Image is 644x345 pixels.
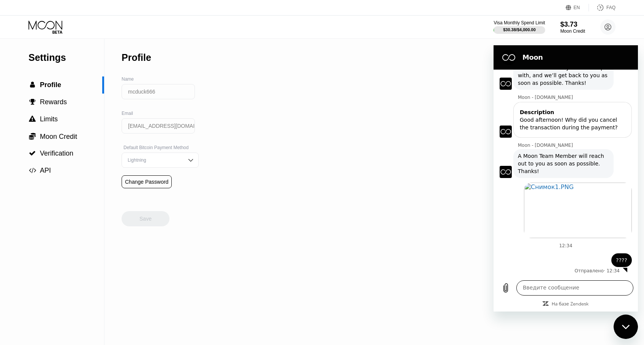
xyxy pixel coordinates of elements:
[29,150,36,157] span: 
[28,52,104,63] div: Settings
[40,149,73,157] span: Verification
[606,5,616,10] div: FAQ
[28,132,36,140] div: 
[122,52,151,63] div: Profile
[566,4,589,11] div: EN
[503,27,536,32] div: $30.38 / $4,000.00
[560,21,585,34] div: $3.73Moon Credit
[29,99,36,105] span: 
[28,81,36,88] div: 
[30,81,35,88] span: 
[122,111,199,116] div: Email
[40,133,77,140] span: Moon Credit
[574,5,580,10] div: EN
[40,115,58,123] span: Limits
[122,175,172,188] div: Change Password
[122,145,199,150] div: Default Bitcoin Payment Method
[494,45,638,312] iframe: Окно обмена сообщениями
[589,4,616,11] div: FAQ
[28,99,36,105] div: 
[40,81,61,89] span: Profile
[614,315,638,339] iframe: Кнопка, открывающая окно обмена сообщениями; идет разговор
[28,167,36,174] div: 
[28,150,36,157] div: 
[494,20,545,25] div: Visa Monthly Spend Limit
[122,76,199,82] div: Name
[125,179,168,185] div: Change Password
[29,132,36,140] span: 
[29,116,36,122] span: 
[126,157,183,163] div: Lightning
[40,98,67,106] span: Rewards
[560,21,585,29] div: $3.73
[28,116,36,122] div: 
[40,167,51,174] span: API
[494,20,545,34] div: Visa Monthly Spend Limit$30.38/$4,000.00
[29,167,36,174] span: 
[560,29,585,34] div: Moon Credit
